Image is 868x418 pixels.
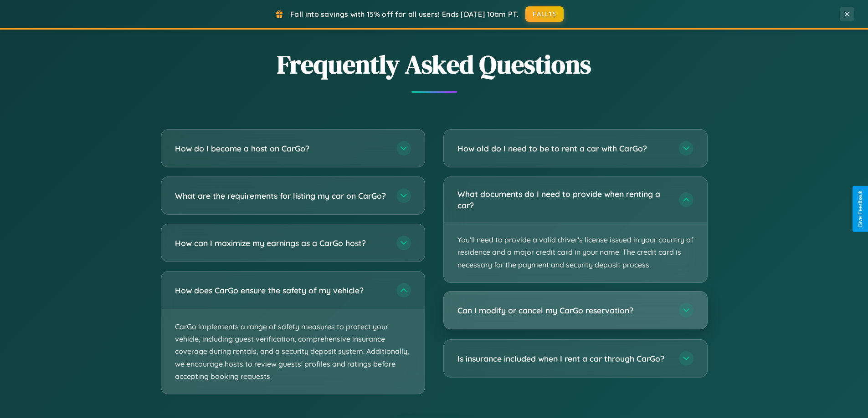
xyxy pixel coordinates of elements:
[175,143,387,154] h3: How do I become a host on CarGo?
[290,10,519,19] span: Fall into savings with 15% off for all users! Ends [DATE] 10am PT.
[161,47,708,82] h2: Frequently Asked Questions
[457,353,670,364] h3: Is insurance included when I rent a car through CarGo?
[525,6,564,22] button: FALL15
[457,305,670,316] h3: Can I modify or cancel my CarGo reservation?
[457,143,670,154] h3: How old do I need to be to rent a car with CarGo?
[857,191,863,227] div: Give Feedback
[175,285,387,296] h3: How does CarGo ensure the safety of my vehicle?
[175,190,387,201] h3: What are the requirements for listing my car on CarGo?
[444,222,707,282] p: You'll need to provide a valid driver's license issued in your country of residence and a major c...
[175,237,387,249] h3: How can I maximize my earnings as a CarGo host?
[161,309,425,394] p: CarGo implements a range of safety measures to protect your vehicle, including guest verification...
[457,188,670,211] h3: What documents do I need to provide when renting a car?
